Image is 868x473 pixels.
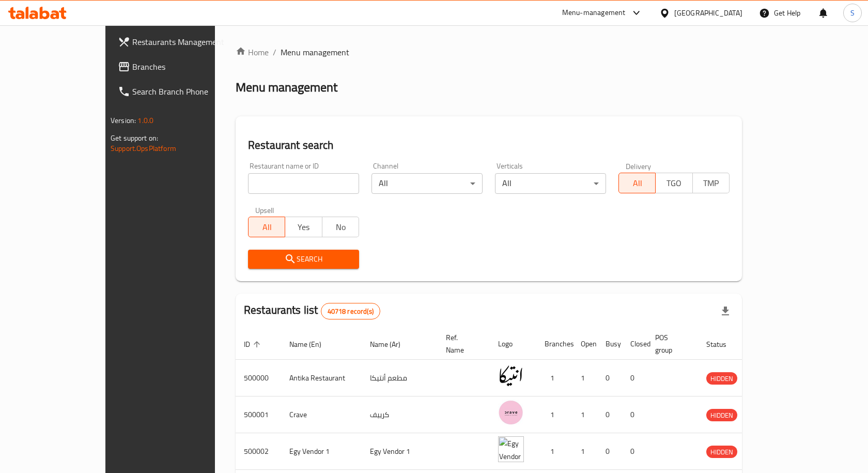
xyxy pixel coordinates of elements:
[674,7,742,19] div: [GEOGRAPHIC_DATA]
[110,79,251,104] a: Search Branch Phone
[706,409,737,421] span: HIDDEN
[327,220,355,235] span: No
[713,299,738,324] div: Export file
[498,363,524,389] img: Antika Restaurant
[321,303,380,319] div: Total records count
[370,338,414,350] span: Name (Ar)
[110,29,251,54] a: Restaurants Management
[322,217,359,237] button: No
[256,253,351,266] span: Search
[597,360,622,396] td: 0
[697,176,725,191] span: TMP
[706,409,737,421] div: HIDDEN
[236,46,742,58] nav: breadcrumb
[236,79,337,96] h2: Menu management
[111,131,158,145] span: Get support on:
[536,328,572,360] th: Branches
[248,173,359,194] input: Search for restaurant name or ID..
[597,328,622,360] th: Busy
[248,138,730,153] h2: Restaurant search
[623,176,652,191] span: All
[273,46,276,58] li: /
[622,433,647,470] td: 0
[253,220,281,235] span: All
[622,396,647,433] td: 0
[572,360,597,396] td: 1
[236,396,281,433] td: 500001
[362,433,438,470] td: Egy Vendor 1
[281,360,362,396] td: Antika Restaurant
[597,396,622,433] td: 0
[321,307,380,316] span: 40718 record(s)
[626,162,652,170] label: Delivery
[236,433,281,470] td: 500002
[236,46,269,58] a: Home
[132,60,242,73] span: Branches
[248,250,359,269] button: Search
[498,400,524,425] img: Crave
[495,173,606,194] div: All
[562,7,626,19] div: Menu-management
[706,372,737,385] div: HIDDEN
[248,217,285,237] button: All
[289,338,335,350] span: Name (En)
[706,373,737,385] span: HIDDEN
[362,360,438,396] td: مطعم أنتيكا
[281,433,362,470] td: Egy Vendor 1
[498,436,524,462] img: Egy Vendor 1
[490,328,536,360] th: Logo
[111,142,176,155] a: Support.OpsPlatform
[850,7,855,19] span: S
[618,173,656,193] button: All
[706,446,737,458] span: HIDDEN
[572,396,597,433] td: 1
[371,173,483,194] div: All
[362,396,438,433] td: كرييف
[281,396,362,433] td: Crave
[255,206,274,213] label: Upsell
[655,331,686,356] span: POS group
[536,396,572,433] td: 1
[132,36,242,48] span: Restaurants Management
[137,114,153,127] span: 1.0.0
[285,217,322,237] button: Yes
[692,173,730,193] button: TMP
[660,176,688,191] span: TGO
[706,338,740,350] span: Status
[706,446,737,458] div: HIDDEN
[111,114,136,127] span: Version:
[446,331,477,356] span: Ref. Name
[622,360,647,396] td: 0
[132,85,242,98] span: Search Branch Phone
[655,173,692,193] button: TGO
[244,302,380,319] h2: Restaurants list
[110,54,251,79] a: Branches
[536,433,572,470] td: 1
[536,360,572,396] td: 1
[572,433,597,470] td: 1
[244,338,263,350] span: ID
[572,328,597,360] th: Open
[622,328,647,360] th: Closed
[597,433,622,470] td: 0
[236,360,281,396] td: 500000
[281,46,349,58] span: Menu management
[289,220,318,235] span: Yes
